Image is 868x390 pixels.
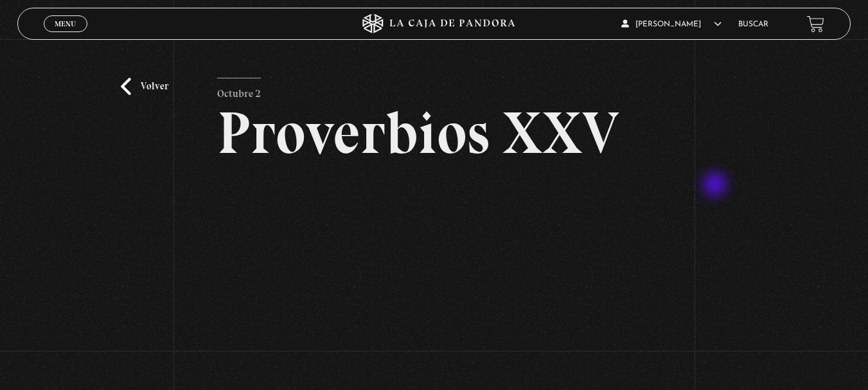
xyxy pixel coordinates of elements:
a: Buscar [738,21,768,28]
span: Menu [55,20,76,28]
h2: Proverbios XXV [217,103,650,163]
span: Cerrar [50,31,80,40]
p: Octubre 2 [217,78,261,103]
span: [PERSON_NAME] [621,21,722,28]
a: View your shopping cart [807,15,824,33]
a: Volver [121,78,168,95]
